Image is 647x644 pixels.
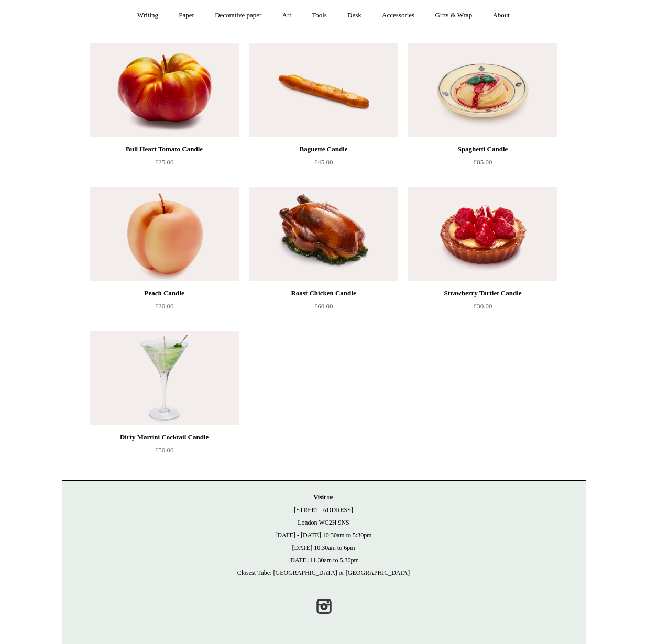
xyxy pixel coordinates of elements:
img: Spaghetti Candle [408,43,557,137]
span: £20.00 [155,302,174,310]
span: £50.00 [155,446,174,454]
a: Strawberry Tartlet Candle Strawberry Tartlet Candle [408,187,557,281]
a: Roast Chicken Candle Roast Chicken Candle [249,187,398,281]
img: Bull Heart Tomato Candle [90,43,239,137]
a: Gifts & Wrap [425,2,481,29]
img: Peach Candle [90,187,239,281]
a: Art [273,2,301,29]
a: Peach Candle £20.00 [90,287,239,330]
strong: Visit us [314,494,334,501]
a: Spaghetti Candle £85.00 [408,143,557,186]
div: Bull Heart Tomato Candle [93,143,236,156]
a: Instagram [312,595,335,618]
a: Dirty Martini Cocktail Candle Dirty Martini Cocktail Candle [90,331,239,425]
div: Spaghetti Candle [411,143,554,156]
a: Spaghetti Candle Spaghetti Candle [408,43,557,137]
a: Accessories [372,2,424,29]
a: Baguette Candle Baguette Candle [249,43,398,137]
a: Peach Candle Peach Candle [90,187,239,281]
a: Tools [302,2,336,29]
a: Desk [338,2,371,29]
a: Decorative paper [205,2,271,29]
a: Bull Heart Tomato Candle Bull Heart Tomato Candle [90,43,239,137]
a: Baguette Candle £45.00 [249,143,398,186]
a: Bull Heart Tomato Candle £25.00 [90,143,239,186]
img: Roast Chicken Candle [249,187,398,281]
div: Dirty Martini Cocktail Candle [93,431,236,443]
div: Baguette Candle [251,143,395,156]
a: About [483,2,519,29]
span: £25.00 [155,158,174,166]
a: Writing [128,2,168,29]
div: Peach Candle [93,287,236,299]
img: Dirty Martini Cocktail Candle [90,331,239,425]
a: Dirty Martini Cocktail Candle £50.00 [90,431,239,474]
div: Strawberry Tartlet Candle [411,287,554,299]
span: £30.00 [474,302,492,310]
a: Roast Chicken Candle £60.00 [249,287,398,330]
div: Roast Chicken Candle [251,287,395,299]
span: £85.00 [474,158,492,166]
span: £60.00 [314,302,333,310]
span: £45.00 [314,158,333,166]
p: [STREET_ADDRESS] London WC2H 9NS [DATE] - [DATE] 10:30am to 5:30pm [DATE] 10.30am to 6pm [DATE] 1... [72,491,575,579]
a: Paper [169,2,204,29]
a: Strawberry Tartlet Candle £30.00 [408,287,557,330]
img: Strawberry Tartlet Candle [408,187,557,281]
img: Baguette Candle [249,43,398,137]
